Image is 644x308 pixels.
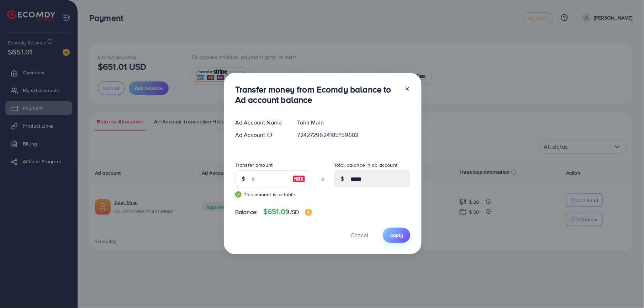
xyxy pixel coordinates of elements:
[292,118,416,127] div: Tahir Main
[263,207,312,216] h4: $651.01
[229,118,292,127] div: Ad Account Name
[342,228,377,243] button: Cancel
[614,276,639,303] iframe: Chat
[235,161,273,169] label: Transfer amount
[229,131,292,139] div: Ad Account ID
[288,208,299,216] span: USD
[305,209,312,216] img: image
[390,232,403,239] span: Apply
[235,208,258,216] span: Balance:
[292,131,416,139] div: 7242729624185159682
[383,228,410,243] button: Apply
[235,84,399,105] h3: Transfer money from Ecomdy balance to Ad account balance
[235,191,311,198] small: This amount is suitable
[334,161,397,169] label: Total balance in ad account
[350,231,368,239] span: Cancel
[292,175,305,183] img: image
[235,191,242,198] img: guide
